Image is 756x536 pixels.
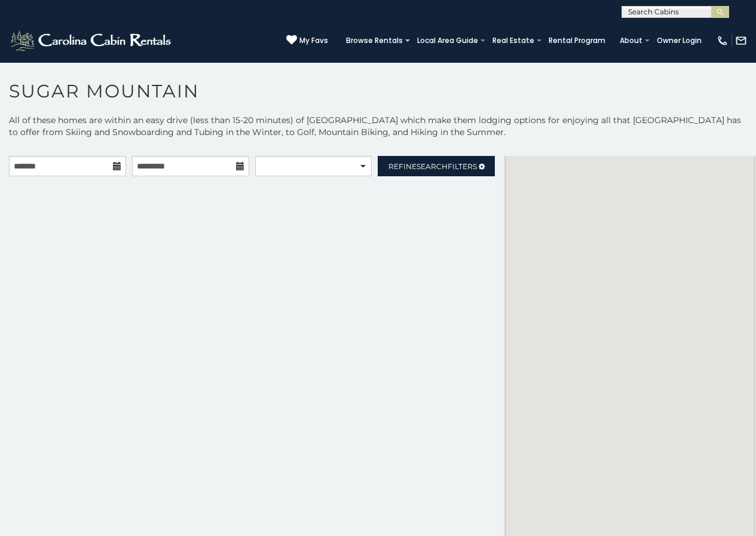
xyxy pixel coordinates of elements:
img: mail-regular-white.png [735,35,747,47]
a: Local Area Guide [411,32,484,49]
img: phone-regular-white.png [717,35,729,47]
span: Search [417,162,448,171]
a: Browse Rentals [340,32,409,49]
a: Rental Program [543,32,611,49]
a: About [614,32,648,49]
img: White-1-2.png [9,29,175,53]
a: Owner Login [651,32,708,49]
span: Refine Filters [388,162,477,171]
span: My Favs [299,35,328,46]
a: Real Estate [486,32,540,49]
a: RefineSearchFilters [378,156,495,176]
a: My Favs [286,35,328,47]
